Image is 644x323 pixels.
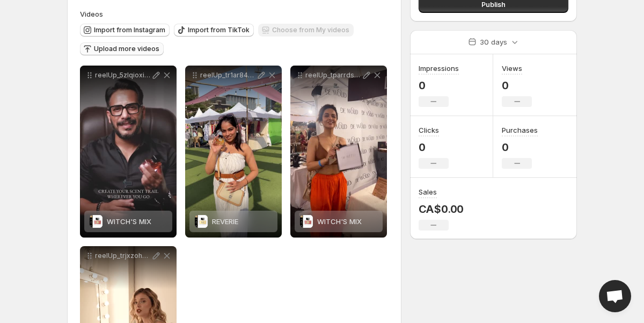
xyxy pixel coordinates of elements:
p: 30 days [480,37,507,47]
span: REVERIE [212,217,238,226]
span: WITCH'S MIX [107,217,151,226]
p: 0 [419,79,459,92]
button: Upload more videos [80,42,164,55]
p: reelUp_trjxzohd0ae1753523391720_original [95,252,151,260]
p: reelUp_tr1ar845kk1753523758451_original [200,71,256,80]
span: Import from TikTok [188,26,250,34]
p: 0 [502,79,532,92]
span: Upload more videos [94,45,159,53]
img: WITCH'S MIX [300,215,313,228]
div: reelUp_5zlqioxivpj1755251507371_mediumWITCH'S MIXWITCH'S MIX [80,66,177,238]
img: REVERIE [195,215,208,228]
p: reelUp_tparrdsjzpj1753523758451_original [305,71,361,80]
div: Open chat [599,280,631,312]
img: WITCH'S MIX [90,215,103,228]
p: 0 [502,141,538,154]
h3: Sales [419,186,437,197]
h3: Views [502,63,522,74]
p: reelUp_5zlqioxivpj1755251507371_medium [95,71,151,80]
p: 0 [419,141,449,154]
p: CA$0.00 [419,203,464,216]
h3: Clicks [419,125,439,135]
button: Import from TikTok [174,24,254,37]
button: Import from Instagram [80,24,170,37]
h3: Purchases [502,125,538,135]
span: Import from Instagram [94,26,165,34]
h3: Impressions [419,63,459,74]
div: reelUp_tr1ar845kk1753523758451_originalREVERIEREVERIE [185,66,282,238]
span: WITCH'S MIX [317,217,362,226]
span: Videos [80,10,103,18]
div: reelUp_tparrdsjzpj1753523758451_originalWITCH'S MIXWITCH'S MIX [290,66,387,238]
